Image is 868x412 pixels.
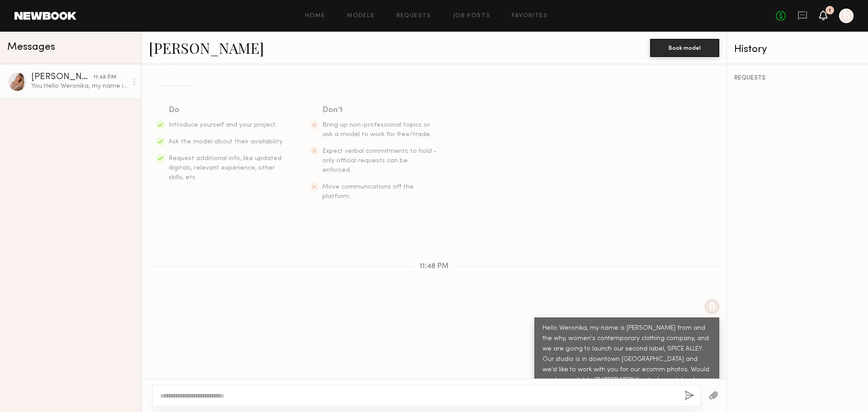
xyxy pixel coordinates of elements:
[169,139,283,145] span: Ask the model about their availability.
[169,122,277,128] span: Introduce yourself and your project.
[93,73,116,82] div: 11:48 PM
[650,43,719,51] a: Book model
[31,82,127,90] div: You: Hello Weronika, my name is [PERSON_NAME] from and the why, women's contemporary clothing com...
[322,104,438,117] div: Don’t
[169,104,284,117] div: Do
[542,323,711,396] div: Hello Weronika, my name is [PERSON_NAME] from and the why, women's contemporary clothing company,...
[839,9,854,23] a: B
[512,13,547,19] a: Favorites
[149,38,264,57] a: [PERSON_NAME]
[31,73,93,82] div: [PERSON_NAME]
[322,122,431,137] span: Bring up non-professional topics or ask a model to work for free/trade.
[322,184,414,199] span: Move communications off the platform.
[829,8,831,13] div: 1
[734,75,861,81] div: REQUESTS
[650,39,719,57] button: Book model
[169,156,282,180] span: Request additional info, like updated digitals, relevant experience, other skills, etc.
[396,13,431,19] a: Requests
[453,13,491,19] a: Job Posts
[305,13,325,19] a: Home
[322,148,437,173] span: Expect verbal commitments to hold - only official requests can be enforced.
[347,13,374,19] a: Models
[420,263,448,270] span: 11:48 PM
[734,44,861,55] div: History
[7,42,55,52] span: Messages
